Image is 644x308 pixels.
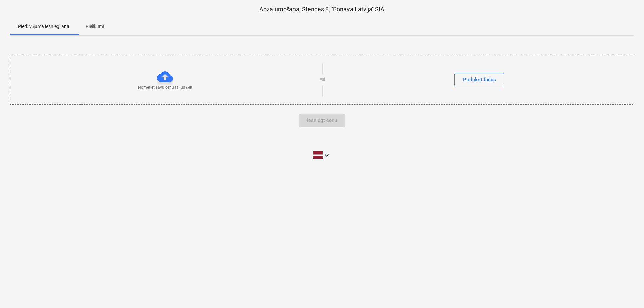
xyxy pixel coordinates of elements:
p: Apzaļumošana, Stendes 8, ''Bonava Latvija'' SIA [10,5,634,13]
p: Pielikumi [86,23,104,30]
p: Piedāvājuma iesniegšana [18,23,69,30]
button: Pārlūkot failus [454,73,504,86]
div: Pārlūkot failus [463,75,496,84]
p: vai [320,77,325,82]
i: keyboard_arrow_down [323,151,331,159]
div: Nometiet savu cenu failus šeitvaiPārlūkot failus [10,55,635,104]
p: Nometiet savu cenu failus šeit [138,85,192,90]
